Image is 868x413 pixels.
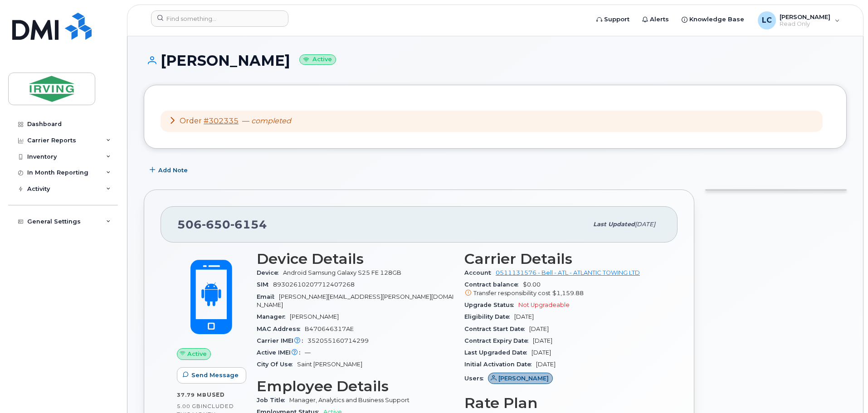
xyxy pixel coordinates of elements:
[202,218,230,231] span: 650
[464,395,661,411] h3: Rate Plan
[177,367,246,384] button: Send Message
[297,361,362,368] span: Saint [PERSON_NAME]
[635,221,655,228] span: [DATE]
[305,349,311,356] span: —
[464,281,661,297] span: $0.00
[144,53,847,68] h1: [PERSON_NAME]
[496,269,640,276] a: 0511131576 - Bell - ATL - ATLANTIC TOWING LTD
[498,374,549,383] span: [PERSON_NAME]
[593,221,635,228] span: Last updated
[532,349,551,356] span: [DATE]
[273,281,355,288] span: 89302610207712407268
[257,361,297,368] span: City Of Use
[514,313,534,320] span: [DATE]
[464,326,529,332] span: Contract Start Date
[257,251,454,267] h3: Device Details
[533,337,552,344] span: [DATE]
[180,117,202,125] span: Order
[257,349,305,356] span: Active IMEI
[464,349,532,356] span: Last Upgraded Date
[464,251,661,267] h3: Carrier Details
[552,290,584,296] span: $1,159.88
[529,326,549,332] span: [DATE]
[177,392,207,398] span: 37.79 MB
[290,313,339,320] span: [PERSON_NAME]
[191,371,239,379] span: Send Message
[464,281,523,288] span: Contract balance
[464,313,514,320] span: Eligibility Date
[473,290,551,296] span: Transfer responsibility cost
[305,326,354,332] span: B470646317AE
[464,337,533,344] span: Contract Expiry Date
[464,361,536,368] span: Initial Activation Date
[289,397,410,403] span: Manager, Analytics and Business Support
[242,117,291,125] span: —
[251,117,291,125] em: completed
[257,397,289,403] span: Job Title
[283,269,401,276] span: Android Samsung Galaxy S25 FE 128GB
[207,391,225,398] span: used
[464,301,518,308] span: Upgrade Status
[204,117,239,125] a: #302335
[257,293,454,308] span: [PERSON_NAME][EMAIL_ADDRESS][PERSON_NAME][DOMAIN_NAME]
[464,269,496,276] span: Account
[536,361,556,368] span: [DATE]
[307,337,369,344] span: 352055160714299
[230,218,267,231] span: 6154
[177,403,201,409] span: 5.00 GB
[518,301,570,308] span: Not Upgradeable
[257,293,279,300] span: Email
[177,218,267,231] span: 506
[257,269,283,276] span: Device
[257,281,273,288] span: SIM
[257,378,454,394] h3: Employee Details
[464,375,488,382] span: Users
[488,375,553,382] a: [PERSON_NAME]
[158,166,188,175] span: Add Note
[257,337,307,344] span: Carrier IMEI
[257,313,290,320] span: Manager
[299,54,336,65] small: Active
[144,162,195,179] button: Add Note
[257,326,305,332] span: MAC Address
[187,350,207,358] span: Active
